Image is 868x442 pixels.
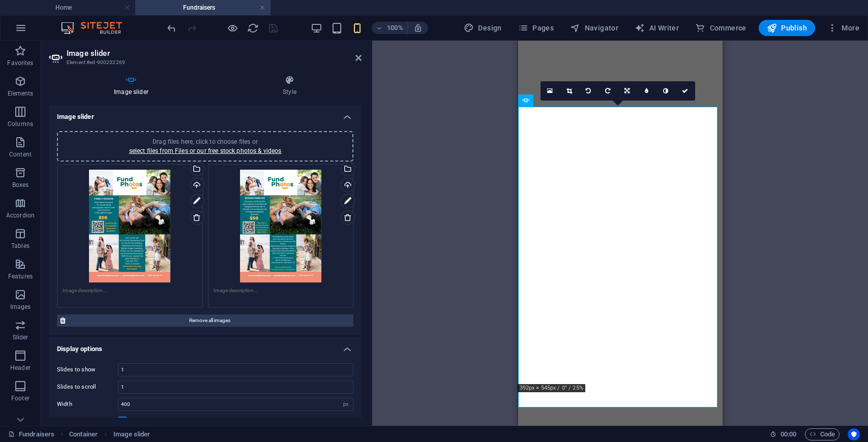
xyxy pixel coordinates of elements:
[63,170,197,282] div: fundphotos1-VPUr0EtcF09G3O0znKAZCQ.png
[848,428,860,440] button: Usercentrics
[8,89,34,98] p: Elements
[823,20,863,36] button: More
[57,415,118,427] label: Adaptive height
[635,23,679,33] span: AI Writer
[11,242,29,250] p: Tables
[6,211,35,219] p: Accordion
[759,20,815,36] button: Publish
[135,2,271,13] h4: Fundraisers
[218,75,362,97] h4: Style
[676,81,695,101] a: Confirm ( Ctrl ⏎ )
[8,120,33,128] p: Columns
[695,23,746,33] span: Commerce
[113,428,150,440] span: Click to select. Double-click to edit
[57,367,118,372] label: Slides to show
[13,333,28,341] p: Slider
[691,20,751,36] button: Commerce
[781,428,796,440] span: 00 00
[129,147,282,154] a: select files from Files or our free stock photos & videos
[788,430,789,438] span: :
[518,23,554,33] span: Pages
[247,22,259,34] button: reload
[541,81,560,101] a: Select files from the file manager, stock photos, or upload file(s)
[69,428,98,440] span: Click to select. Double-click to edit
[770,428,797,440] h6: Session time
[413,23,423,33] i: On resize automatically adjust zoom level to fit chosen device.
[67,58,341,67] h3: Element #ed-900232269
[57,314,353,327] button: Remove all images
[464,23,502,33] span: Design
[57,384,118,390] label: Slides to scroll
[579,81,598,101] a: Rotate left 90°
[12,181,29,189] p: Boxes
[560,81,579,101] a: Crop mode
[69,314,350,327] span: Remove all images
[8,428,54,440] a: Click to cancel selection. Double-click to open Pages
[49,337,362,355] h4: Display options
[514,20,558,36] button: Pages
[67,49,362,58] h2: Image slider
[637,81,656,101] a: Blur
[11,394,29,402] p: Footer
[69,428,150,440] nav: breadcrumb
[10,364,31,372] p: Header
[129,138,282,154] span: Drag files here, click to choose files or
[58,22,135,34] img: Editor Logo
[805,428,840,440] button: Code
[9,150,32,159] p: Content
[372,22,408,34] button: 100%
[827,23,859,33] span: More
[165,22,177,34] button: undo
[767,23,807,33] span: Publish
[460,20,506,36] div: Design (Ctrl+Alt+Y)
[618,81,637,101] a: Change orientation
[10,303,31,311] p: Images
[656,81,676,101] a: Greyscale
[631,20,683,36] button: AI Writer
[7,59,33,67] p: Favorites
[8,272,33,280] p: Features
[570,23,618,33] span: Navigator
[460,20,506,36] button: Design
[49,75,218,97] h4: Image slider
[166,22,177,34] i: Undo: Change show dots (Ctrl+Z)
[810,428,835,440] span: Code
[387,22,403,34] h6: 100%
[566,20,622,36] button: Navigator
[57,401,118,407] label: Width
[214,170,348,282] div: fundphotos2-U3dMdKoccqYLxQR0mDIqTA.png
[49,105,362,123] h4: Image slider
[598,81,618,101] a: Rotate right 90°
